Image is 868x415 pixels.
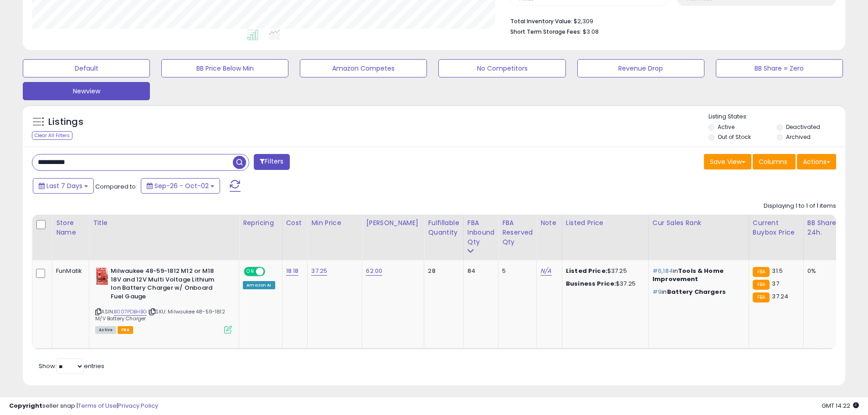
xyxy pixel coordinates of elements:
[467,267,492,275] div: 84
[704,154,751,169] button: Save View
[9,402,158,410] div: seller snap | |
[786,133,811,141] label: Archived
[300,59,427,77] button: Amazon Competes
[95,308,225,322] span: | SKU: Milwaukee 48-59-1812 M/V Battery Charger
[95,267,232,333] div: ASIN:
[311,218,358,228] div: Min Price
[797,154,836,169] button: Actions
[540,266,551,276] a: N/A
[48,116,83,128] h5: Listings
[759,157,787,166] span: Columns
[32,131,72,140] div: Clear All Filters
[366,218,420,228] div: [PERSON_NAME]
[772,279,779,288] span: 37
[286,266,299,276] a: 18.18
[807,267,837,275] div: 0%
[95,326,116,334] span: All listings currently available for purchase on Amazon
[502,267,529,275] div: 5
[772,266,783,275] span: 31.5
[95,182,137,191] span: Compared to:
[652,287,662,296] span: #9
[652,266,673,275] span: #6,184
[366,266,382,276] a: 62.00
[95,267,108,285] img: 51-lV23oeFL._SL40_.jpg
[822,401,859,410] span: 2025-10-10 14:22 GMT
[23,82,150,100] button: Newview
[438,59,565,77] button: No Competitors
[772,292,788,301] span: 37.24
[652,267,742,283] p: in
[428,267,456,275] div: 28
[652,266,724,283] span: Tools & Home Improvement
[709,113,845,121] p: Listing States:
[254,154,289,170] button: Filters
[56,218,85,237] div: Store Name
[566,218,645,228] div: Listed Price
[786,123,820,131] label: Deactivated
[718,123,734,131] label: Active
[311,266,327,276] a: 37.25
[718,133,751,141] label: Out of Stock
[467,218,495,247] div: FBA inbound Qty
[502,218,533,247] div: FBA Reserved Qty
[566,280,642,288] div: $37.25
[264,268,278,276] span: OFF
[577,59,704,77] button: Revenue Drop
[510,17,572,25] b: Total Inventory Value:
[9,401,42,410] strong: Copyright
[566,266,607,275] b: Listed Price:
[510,28,581,36] b: Short Term Storage Fees:
[243,218,278,228] div: Repricing
[161,59,288,77] button: BB Price Below Min
[78,401,117,410] a: Terms of Use
[118,401,158,410] a: Privacy Policy
[652,288,742,296] p: in
[753,154,796,169] button: Columns
[33,178,94,194] button: Last 7 Days
[667,287,726,296] span: Battery Chargers
[118,326,133,334] span: FBA
[716,59,843,77] button: BB Share = Zero
[652,218,745,228] div: Cur Sales Rank
[56,267,82,275] div: FunMatik
[566,279,616,288] b: Business Price:
[46,181,82,190] span: Last 7 Days
[141,178,220,194] button: Sep-26 - Oct-02
[286,218,304,228] div: Cost
[111,267,221,303] b: Milwaukee 48-59-1812 M12 or M18 18V and 12V Multi Voltage Lithium Ion Battery Charger w/ Onboard ...
[39,362,104,370] span: Show: entries
[753,267,770,277] small: FBA
[243,281,275,289] div: Amazon AI
[753,280,770,290] small: FBA
[753,218,800,237] div: Current Buybox Price
[540,218,558,228] div: Note
[245,268,256,276] span: ON
[753,292,770,302] small: FBA
[510,15,829,26] li: $2,309
[154,181,209,190] span: Sep-26 - Oct-02
[114,308,147,316] a: B007PDBHBG
[23,59,150,77] button: Default
[93,218,235,228] div: Title
[764,202,836,210] div: Displaying 1 to 1 of 1 items
[428,218,459,237] div: Fulfillable Quantity
[566,267,642,275] div: $37.25
[807,218,841,237] div: BB Share 24h.
[583,27,599,36] span: $3.08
